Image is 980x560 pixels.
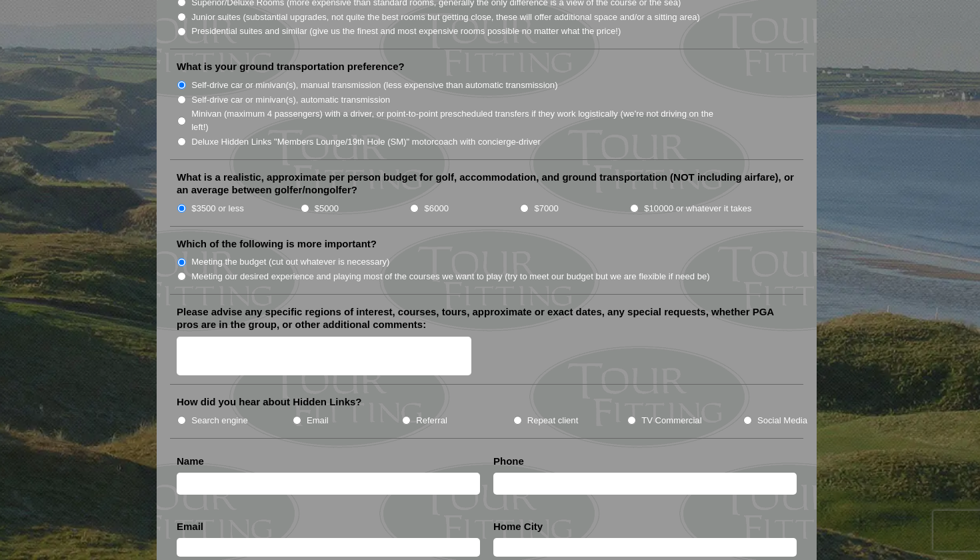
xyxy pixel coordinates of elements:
[177,237,377,251] label: Which of the following is more important?
[534,202,558,215] label: $7000
[644,202,751,215] label: $10000 or whatever it takes
[191,25,621,38] label: Presidential suites and similar (give us the finest and most expensive rooms possible no matter w...
[191,414,248,427] label: Search engine
[177,60,405,73] label: What is your ground transportation preference?
[191,11,700,24] label: Junior suites (substantial upgrades, not quite the best rooms but getting close, these will offer...
[191,270,710,283] label: Meeting our desired experience and playing most of the courses we want to play (try to meet our b...
[416,414,447,427] label: Referral
[315,202,339,215] label: $5000
[757,414,807,427] label: Social Media
[191,93,390,107] label: Self-drive car or minivan(s), automatic transmission
[177,520,203,533] label: Email
[641,414,701,427] label: TV Commercial
[191,79,557,92] label: Self-drive car or minivan(s), manual transmission (less expensive than automatic transmission)
[177,395,362,409] label: How did you hear about Hidden Links?
[493,455,524,468] label: Phone
[527,414,579,427] label: Repeat client
[191,202,244,215] label: $3500 or less
[307,414,329,427] label: Email
[177,305,797,331] label: Please advise any specific regions of interest, courses, tours, approximate or exact dates, any s...
[191,255,389,269] label: Meeting the budget (cut out whatever is necessary)
[493,520,543,533] label: Home City
[425,202,449,215] label: $6000
[177,455,204,468] label: Name
[177,171,797,197] label: What is a realistic, approximate per person budget for golf, accommodation, and ground transporta...
[191,107,727,133] label: Minivan (maximum 4 passengers) with a driver, or point-to-point prescheduled transfers if they wo...
[191,135,541,149] label: Deluxe Hidden Links "Members Lounge/19th Hole (SM)" motorcoach with concierge-driver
